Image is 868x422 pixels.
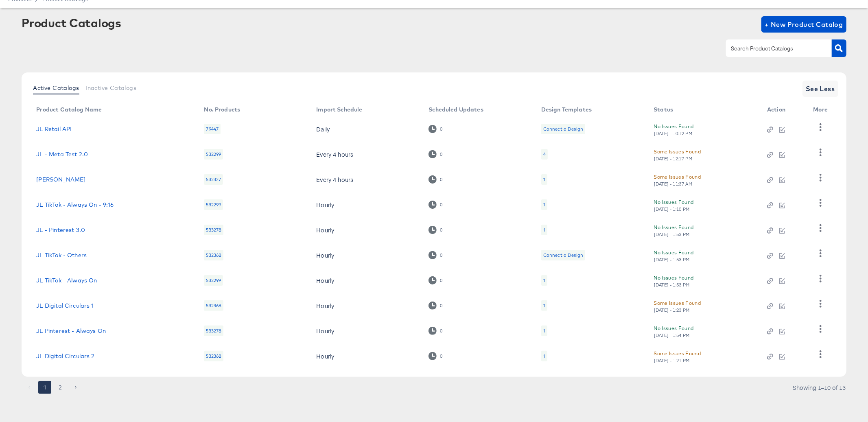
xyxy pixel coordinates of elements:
[54,381,67,394] button: Go to page 2
[793,385,846,390] div: Showing 1–10 of 13
[654,156,693,162] div: [DATE] - 12:17 PM
[761,16,846,33] button: + New Product Catalog
[654,299,701,313] button: Some Issues Found[DATE] - 1:23 PM
[541,351,547,361] div: 1
[36,126,72,132] a: JL Retail API
[543,328,545,334] div: 1
[310,318,422,343] td: Hourly
[204,199,223,210] div: 532299
[541,300,547,311] div: 1
[541,199,547,210] div: 1
[22,381,83,394] nav: pagination navigation
[541,326,547,336] div: 1
[310,192,422,217] td: Hourly
[654,173,701,181] div: Some Issues Found
[440,151,443,157] div: 0
[440,303,443,308] div: 0
[36,151,88,157] a: JL - Meta Test 2.0
[33,85,79,91] span: Active Catalogs
[654,181,693,187] div: [DATE] - 11:37 AM
[204,225,223,235] div: 533278
[36,277,97,284] a: JL TikTok - Always On
[36,302,94,309] a: JL Digital Circulars 1
[543,176,545,183] div: 1
[543,126,583,132] div: Connect a Design
[36,176,85,183] a: [PERSON_NAME]
[654,173,701,187] button: Some Issues Found[DATE] - 11:37 AM
[807,103,838,116] th: More
[36,227,85,233] a: JL - Pinterest 3.0
[543,227,545,233] div: 1
[38,381,51,394] button: page 1
[429,302,443,309] div: 0
[429,352,443,360] div: 0
[204,106,240,113] div: No. Products
[204,149,223,160] div: 532299
[654,299,701,307] div: Some Issues Found
[541,174,547,185] div: 1
[543,151,546,157] div: 4
[440,202,443,208] div: 0
[316,106,362,113] div: Import Schedule
[543,302,545,309] div: 1
[429,251,443,259] div: 0
[654,349,701,363] button: Some Issues Found[DATE] - 1:21 PM
[310,293,422,318] td: Hourly
[729,44,816,53] input: Search Product Catalogs
[204,174,223,185] div: 532327
[204,275,223,286] div: 532299
[802,81,838,97] button: See Less
[440,252,443,258] div: 0
[429,175,443,183] div: 0
[310,243,422,268] td: Hourly
[541,106,592,113] div: Design Templates
[541,124,585,134] div: Connect a Design
[36,252,87,258] a: JL TikTok - Others
[36,353,94,359] a: JL Digital Circulars 2
[36,328,106,334] a: JL Pinterest - Always On
[204,250,223,260] div: 532368
[440,227,443,233] div: 0
[429,201,443,208] div: 0
[541,225,547,235] div: 1
[765,19,843,30] span: + New Product Catalog
[204,326,223,336] div: 533278
[654,307,690,313] div: [DATE] - 1:23 PM
[429,226,443,234] div: 0
[654,349,701,358] div: Some Issues Found
[36,201,114,208] a: JL TikTok - Always On - 9:16
[761,103,807,116] th: Action
[806,83,835,94] span: See Less
[543,353,545,359] div: 1
[310,167,422,192] td: Every 4 hours
[440,328,443,334] div: 0
[654,147,701,156] div: Some Issues Found
[429,106,483,113] div: Scheduled Updates
[543,252,583,258] div: Connect a Design
[310,142,422,167] td: Every 4 hours
[429,150,443,158] div: 0
[310,268,422,293] td: Hourly
[204,300,223,311] div: 532368
[440,126,443,132] div: 0
[541,149,548,160] div: 4
[204,351,223,361] div: 532368
[647,103,761,116] th: Status
[440,177,443,182] div: 0
[654,358,690,363] div: [DATE] - 1:21 PM
[310,217,422,243] td: Hourly
[543,201,545,208] div: 1
[541,275,547,286] div: 1
[429,125,443,133] div: 0
[541,250,585,260] div: Connect a Design
[543,277,545,284] div: 1
[654,147,701,162] button: Some Issues Found[DATE] - 12:17 PM
[310,343,422,369] td: Hourly
[85,85,136,91] span: Inactive Catalogs
[429,276,443,284] div: 0
[440,353,443,359] div: 0
[22,16,121,29] div: Product Catalogs
[429,327,443,335] div: 0
[36,106,102,113] div: Product Catalog Name
[69,381,82,394] button: Go to next page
